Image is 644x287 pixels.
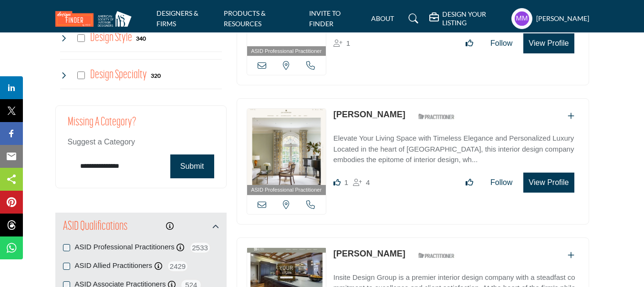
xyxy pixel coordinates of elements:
[136,35,146,42] b: 340
[459,34,479,53] button: Like listing
[189,242,211,254] span: 2533
[333,249,405,258] a: [PERSON_NAME]
[55,11,136,27] img: Site Logo
[90,67,147,83] h4: Design Specialty: Sustainable, accessible, health-promoting, neurodiverse-friendly, age-in-place,...
[75,260,153,271] label: ASID Allied Practitioners
[156,9,198,28] a: DESIGNERS & FIRMS
[68,138,135,146] span: Suggest a Category
[151,72,161,79] b: 320
[346,39,350,47] span: 1
[247,109,326,195] a: ASID Professional Practitioner
[484,34,519,53] button: Follow
[247,109,326,185] img: Jan Showers
[251,47,322,55] span: ASID Professional Practitioner
[75,242,175,253] label: ASID Professional Practitioners
[429,10,506,27] div: DESIGN YOUR LISTING
[523,173,574,193] button: View Profile
[536,14,589,23] h5: [PERSON_NAME]
[166,221,174,232] div: Click to view information
[333,247,405,260] p: Colleen Johnson
[63,244,70,251] input: Selected ASID Professional Practitioners checkbox
[568,112,574,120] a: Add To List
[68,115,214,136] h2: Missing a Category?
[344,178,348,186] span: 1
[63,218,127,236] h2: ASID Qualifications
[333,108,405,121] p: Jan Showers
[568,251,574,259] a: Add To List
[170,154,214,178] button: Submit
[224,9,266,28] a: PRODUCTS & RESOURCES
[167,260,188,272] span: 2429
[523,33,574,53] button: View Profile
[333,38,350,49] div: Followers
[77,72,85,79] input: Select Design Specialty checkbox
[459,173,479,192] button: Like listing
[366,178,370,186] span: 4
[333,133,579,165] p: Elevate Your Living Space with Timeless Elegance and Personalized Luxury Located in the heart of ...
[333,127,579,165] a: Elevate Your Living Space with Timeless Elegance and Personalized Luxury Located in the heart of ...
[77,34,85,42] input: Select Design Style checkbox
[442,10,506,27] h5: DESIGN YOUR LISTING
[68,155,166,177] input: Category Name
[63,263,70,270] input: ASID Allied Practitioners checkbox
[166,222,174,230] a: Information about
[399,11,425,26] a: Search
[353,177,370,188] div: Followers
[511,8,532,29] button: Show hide supplier dropdown
[251,186,322,194] span: ASID Professional Practitioner
[151,71,161,80] div: 320 Results For Design Specialty
[136,34,146,42] div: 340 Results For Design Style
[90,30,132,46] h4: Design Style: Styles that range from contemporary to Victorian to meet any aesthetic vision.
[415,111,457,123] img: ASID Qualified Practitioners Badge Icon
[309,9,341,28] a: INVITE TO FINDER
[333,179,341,186] i: Like
[484,173,519,192] button: Follow
[415,250,457,262] img: ASID Qualified Practitioners Badge Icon
[333,110,405,119] a: [PERSON_NAME]
[371,14,394,22] a: ABOUT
